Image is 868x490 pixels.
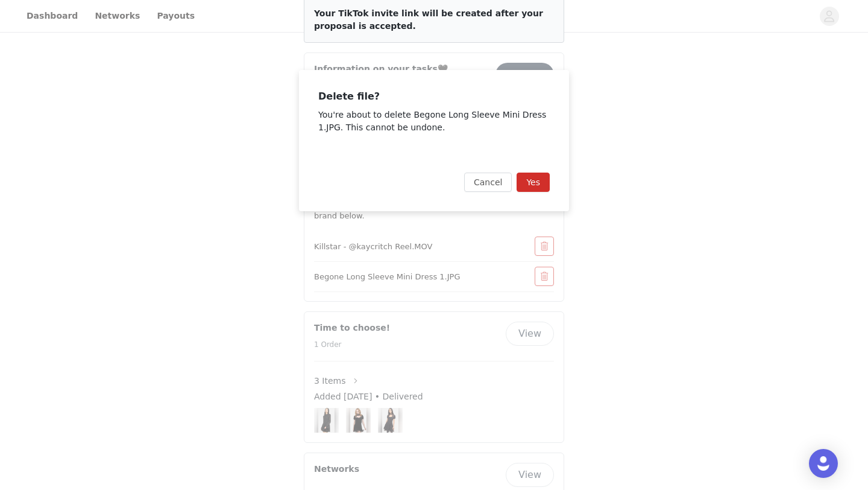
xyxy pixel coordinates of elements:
[809,449,838,478] div: Open Intercom Messenger
[318,89,550,104] h3: Delete file?
[517,173,550,192] button: Yes
[464,173,512,192] button: Cancel
[314,8,543,31] span: Your TikTok invite link will be created after your proposal is accepted.
[318,109,550,134] p: You're about to delete Begone Long Sleeve Mini Dress 1.JPG. This cannot be undone.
